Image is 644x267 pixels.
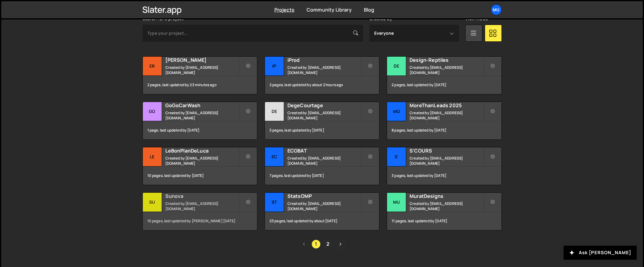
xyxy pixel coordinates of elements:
a: Mu [491,4,502,15]
small: Created by [EMAIL_ADDRESS][DOMAIN_NAME] [287,110,361,121]
div: 8 pages, last updated by [DATE] [387,121,501,139]
a: St StatsOMP Created by [EMAIL_ADDRESS][DOMAIN_NAME] 23 pages, last updated by about [DATE] [265,192,379,230]
a: Mo MoreThanLeads 2025 Created by [EMAIL_ADDRESS][DOMAIN_NAME] 8 pages, last updated by [DATE] [387,102,501,140]
small: Created by [EMAIL_ADDRESS][DOMAIN_NAME] [287,201,361,211]
small: Created by [EMAIL_ADDRESS][DOMAIN_NAME] [165,201,239,211]
small: Created by [EMAIL_ADDRESS][DOMAIN_NAME] [287,65,361,75]
small: Created by [EMAIL_ADDRESS][DOMAIN_NAME] [410,65,483,75]
div: EC [265,147,284,167]
div: 23 pages, last updated by about [DATE] [265,212,379,230]
label: Search for a project [143,16,184,21]
small: Created by [EMAIL_ADDRESS][DOMAIN_NAME] [410,156,483,166]
h2: iProd [287,57,361,63]
small: Created by [EMAIL_ADDRESS][DOMAIN_NAME] [410,201,483,211]
div: Le [143,147,162,167]
div: Su [143,193,162,212]
h2: MoreThanLeads 2025 [410,102,483,109]
h2: MuratDesigns [410,193,483,199]
a: Go GoGoCarWash Created by [EMAIL_ADDRESS][DOMAIN_NAME] 1 page, last updated by [DATE] [143,102,257,140]
div: 3 pages, last updated by [DATE] [387,167,501,185]
div: S' [387,147,406,167]
label: View Mode [465,16,488,21]
small: Created by [EMAIL_ADDRESS][DOMAIN_NAME] [165,156,239,166]
button: Ask [PERSON_NAME] [564,246,637,260]
h2: Sunova [165,193,239,199]
a: Page 2 [324,240,333,249]
h2: S'COURS [410,147,483,154]
h2: Design-Reptiles [410,57,483,63]
small: Created by [EMAIL_ADDRESS][DOMAIN_NAME] [165,65,239,75]
div: 5 pages, last updated by [DATE] [265,121,379,139]
div: Mo [387,102,406,121]
div: Er [143,57,162,76]
h2: ECOBAT [287,147,361,154]
div: 2 pages, last updated by [DATE] [387,76,501,94]
small: Created by [EMAIL_ADDRESS][DOMAIN_NAME] [287,156,361,166]
h2: StatsOMP [287,193,361,199]
a: De Design-Reptiles Created by [EMAIL_ADDRESS][DOMAIN_NAME] 2 pages, last updated by [DATE] [387,56,501,94]
div: 2 pages, last updated by about 2 hours ago [265,76,379,94]
h2: [PERSON_NAME] [165,57,239,63]
h2: LeBonPlanDeLuca [165,147,239,154]
a: S' S'COURS Created by [EMAIL_ADDRESS][DOMAIN_NAME] 3 pages, last updated by [DATE] [387,147,501,185]
a: Su Sunova Created by [EMAIL_ADDRESS][DOMAIN_NAME] 10 pages, last updated by [PERSON_NAME] [DATE] [143,192,257,230]
input: Type your project... [143,25,363,42]
a: De DegeCourtage Created by [EMAIL_ADDRESS][DOMAIN_NAME] 5 pages, last updated by [DATE] [265,102,379,140]
div: De [265,102,284,121]
h2: GoGoCarWash [165,102,239,109]
a: Projects [274,6,294,13]
div: De [387,57,406,76]
small: Created by [EMAIL_ADDRESS][DOMAIN_NAME] [165,110,239,121]
small: Created by [EMAIL_ADDRESS][DOMAIN_NAME] [410,110,483,121]
a: Le LeBonPlanDeLuca Created by [EMAIL_ADDRESS][DOMAIN_NAME] 10 pages, last updated by [DATE] [143,147,257,185]
h2: DegeCourtage [287,102,361,109]
div: 10 pages, last updated by [DATE] [143,167,257,185]
a: Er [PERSON_NAME] Created by [EMAIL_ADDRESS][DOMAIN_NAME] 2 pages, last updated by 23 minutes ago [143,56,257,94]
div: Mu [387,193,406,212]
a: Next page [336,240,345,249]
div: St [265,193,284,212]
div: 10 pages, last updated by [PERSON_NAME] [DATE] [143,212,257,230]
div: 7 pages, last updated by [DATE] [265,167,379,185]
a: Mu MuratDesigns Created by [EMAIL_ADDRESS][DOMAIN_NAME] 11 pages, last updated by [DATE] [387,192,501,230]
a: iP iProd Created by [EMAIL_ADDRESS][DOMAIN_NAME] 2 pages, last updated by about 2 hours ago [265,56,379,94]
a: EC ECOBAT Created by [EMAIL_ADDRESS][DOMAIN_NAME] 7 pages, last updated by [DATE] [265,147,379,185]
label: Created By [369,16,392,21]
div: Pagination [143,240,502,249]
div: Go [143,102,162,121]
div: 2 pages, last updated by 23 minutes ago [143,76,257,94]
div: iP [265,57,284,76]
div: 11 pages, last updated by [DATE] [387,212,501,230]
a: Blog [364,6,375,13]
a: Community Library [307,6,352,13]
div: 1 page, last updated by [DATE] [143,121,257,139]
